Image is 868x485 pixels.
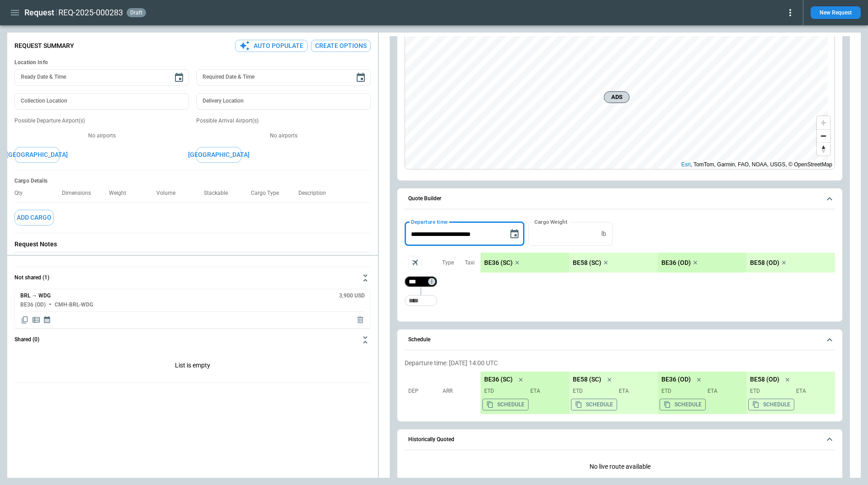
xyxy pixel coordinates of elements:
button: Copy the aircraft schedule to your clipboard [571,399,617,410]
canvas: Map [405,25,828,170]
div: Too short [405,276,437,287]
p: BE36 (OD) [661,376,691,383]
p: ETD [661,387,700,395]
p: List is empty [14,351,371,382]
p: Type [442,259,454,267]
button: Quote Builder [405,188,835,209]
p: Weight [109,190,133,197]
p: Dimensions [62,190,98,197]
button: [GEOGRAPHIC_DATA] [14,147,60,163]
h6: Not shared (1) [14,275,49,281]
span: Display detailed quote content [32,315,41,325]
h6: Location Info [14,59,371,66]
button: Choose date, selected date is Sep 19, 2025 [505,225,524,243]
p: Departure time: [DATE] 14:00 UTC [405,359,835,367]
p: No airports [196,132,371,140]
button: Copy the aircraft schedule to your clipboard [748,399,794,410]
div: Quote Builder [405,222,835,311]
span: Aircraft selection [408,256,422,269]
p: ETD [750,387,789,395]
p: Qty [14,190,30,197]
div: , TomTom, Garmin, FAO, NOAA, USGS, © OpenStreetMap [681,160,832,169]
p: No live route available [405,456,835,478]
h6: BRL → WDG [20,293,51,299]
span: Copy quote content [20,315,29,325]
p: Possible Departure Airport(s) [14,117,189,125]
p: BE58 (SC) [573,259,601,267]
span: Display quote schedule [43,315,51,325]
p: Dep [408,387,440,395]
button: Reset bearing to north [817,142,830,155]
p: Possible Arrival Airport(s) [196,117,371,125]
p: Request Notes [14,240,371,248]
button: Historically Quoted [405,429,835,450]
button: Zoom in [817,116,830,129]
div: scrollable content [481,253,835,273]
h6: 3,900 USD [339,293,365,299]
p: BE36 (OD) [661,259,691,267]
h6: BE36 (OD) [20,302,46,308]
div: Not shared (1) [14,289,371,329]
button: Copy the aircraft schedule to your clipboard [482,399,528,410]
a: Esri [681,161,691,168]
p: Description [298,190,333,197]
p: Stackable [204,190,235,197]
div: scrollable content [481,372,835,414]
h6: Cargo Details [14,178,371,184]
span: Delete quote [356,315,365,325]
h6: Schedule [408,337,430,343]
button: [GEOGRAPHIC_DATA] [196,147,241,163]
h6: Historically Quoted [408,437,454,443]
h2: REQ-2025-000283 [58,7,123,18]
p: BE58 (OD) [750,259,779,267]
label: Departure time [411,218,448,226]
button: Auto Populate [235,40,307,52]
div: Too short [405,295,437,306]
p: Cargo Type [251,190,286,197]
p: lb [601,230,606,238]
div: Schedule [405,356,835,418]
p: ETA [527,387,566,395]
button: Copy the aircraft schedule to your clipboard [660,399,706,410]
p: ETD [573,387,612,395]
p: BE36 (SC) [484,259,513,267]
button: Shared (0) [14,329,371,351]
button: Add Cargo [14,210,54,226]
h1: Request [24,7,54,18]
p: BE58 (OD) [750,376,779,383]
p: BE58 (SC) [573,376,601,383]
span: ADS [608,93,626,102]
p: ETD [484,387,523,395]
p: Request Summary [14,42,74,50]
h6: CMH-BRL-WDG [55,302,93,308]
span: draft [128,9,144,16]
p: No airports [14,132,189,140]
button: New Request [811,6,861,19]
p: Arr [443,387,474,395]
button: Choose date [352,69,370,87]
p: Taxi [465,259,475,267]
button: Zoom out [817,129,830,142]
h6: Quote Builder [408,196,441,202]
button: Create Options [311,40,371,52]
p: BE36 (SC) [484,376,513,383]
h6: Shared (0) [14,337,39,343]
button: Schedule [405,330,835,350]
div: Historically Quoted [405,456,835,478]
p: ETA [704,387,743,395]
button: Not shared (1) [14,267,371,289]
p: ETA [615,387,654,395]
div: Not shared (1) [14,351,371,382]
label: Cargo Weight [534,218,567,226]
button: Choose date [170,69,188,87]
p: ETA [793,387,831,395]
p: Volume [156,190,183,197]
